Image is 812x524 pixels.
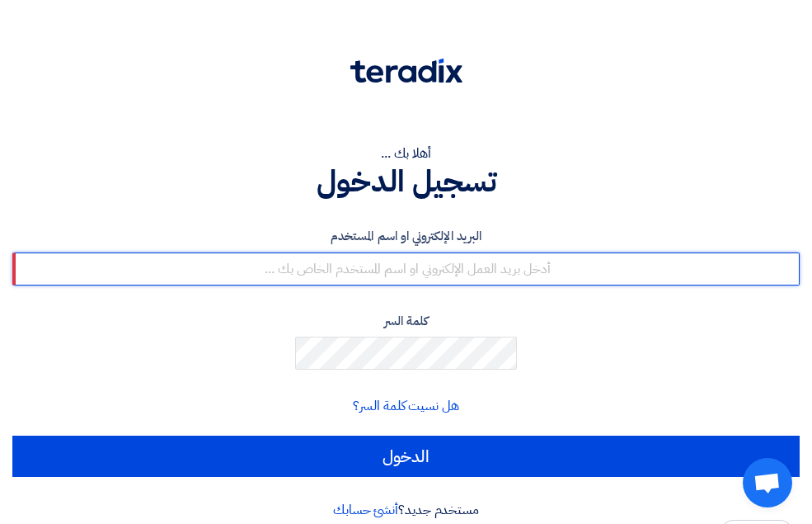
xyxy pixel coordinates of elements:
[12,227,800,246] label: البريد الإلكتروني او اسم المستخدم
[12,312,800,331] label: كلمة السر
[12,500,800,520] div: مستخدم جديد؟
[12,253,800,286] input: أدخل بريد العمل الإلكتروني او اسم المستخدم الخاص بك ...
[350,59,462,83] img: Teradix logo
[353,396,458,416] a: هل نسيت كلمة السر؟
[12,163,800,200] h1: تسجيل الدخول
[12,144,800,163] div: أهلا بك ...
[743,458,792,507] div: Open chat
[333,500,398,520] a: أنشئ حسابك
[12,436,800,477] input: الدخول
